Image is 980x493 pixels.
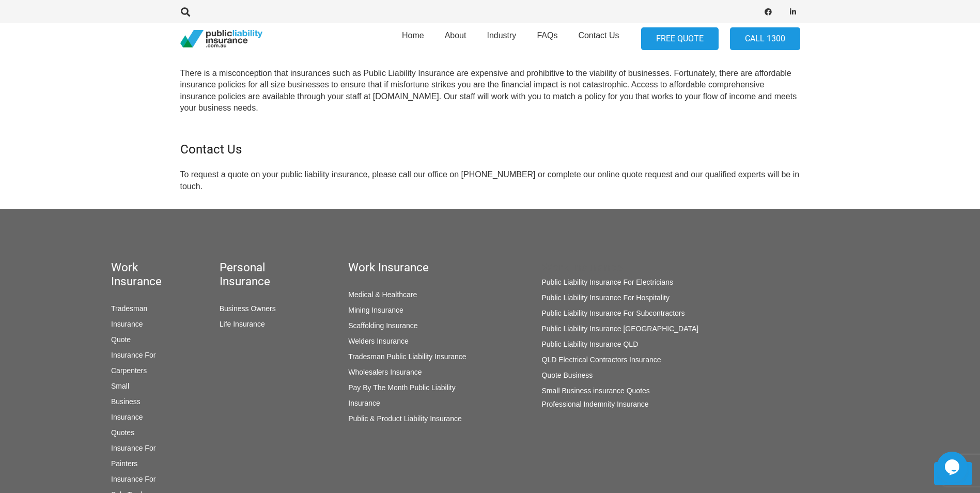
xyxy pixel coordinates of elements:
a: Professional Indemnity Insurance [542,400,649,408]
span: Industry [487,31,516,40]
a: FAQs [526,20,568,57]
a: Welders Insurance [348,337,408,345]
a: About [434,20,477,57]
a: Home [392,20,434,57]
a: Back to top [934,462,972,485]
a: Facebook [761,5,775,19]
a: pli_logotransparent [180,30,262,48]
a: Public & Product Liability Insurance [348,414,461,423]
a: Call 1300 [730,27,800,51]
span: FAQs [537,31,557,40]
a: Public Liability Insurance QLD [542,340,639,348]
h4: Contact Us [180,130,800,157]
a: Wholesalers Insurance [348,368,422,376]
a: LinkedIn [786,5,800,19]
a: Public Liability Insurance For Subcontractors [542,309,685,317]
a: Tradesman Public Liability Insurance [348,352,466,361]
a: Insurance For Carpenters [111,351,155,375]
a: Search [176,7,196,17]
h5: Work Insurance [348,260,482,274]
a: Industry [476,20,526,57]
a: Tradesman Insurance Quote [111,304,147,344]
a: Small Business insurance Quotes [542,387,650,395]
a: QLD Electrical Contractors Insurance [542,356,661,364]
h5: Work Insurance [111,260,160,288]
a: Medical & Healthcare [348,290,417,299]
p: There is a misconception that insurances such as Public Liability Insurance are expensive and pro... [180,68,800,114]
h5: Personal Insurance [220,260,289,288]
a: Public Liability Insurance For Hospitality [542,294,670,302]
h5: Work Insurance [542,260,740,274]
span: Contact Us [578,31,619,40]
a: Scaffolding Insurance [348,321,417,330]
span: About [445,31,466,40]
a: Business Owners Life Insurance [220,304,276,328]
a: Small Business Insurance Quotes [111,382,143,437]
a: Pay By The Month Public Liability Insurance [348,383,456,407]
iframe: chat widget [937,452,970,483]
a: Public Liability Insurance [GEOGRAPHIC_DATA] [542,325,699,333]
a: FREE QUOTE [641,27,719,51]
p: To request a quote on your public liability insurance, please call our office on [PHONE_NUMBER] o... [180,169,800,192]
a: Mining Insurance [348,306,403,314]
a: Public Liability Insurance For Electricians [542,278,673,286]
a: Contact Us [568,20,629,57]
span: Home [402,31,424,40]
a: Quote Business [542,371,593,379]
a: Insurance For Painters [111,444,155,468]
